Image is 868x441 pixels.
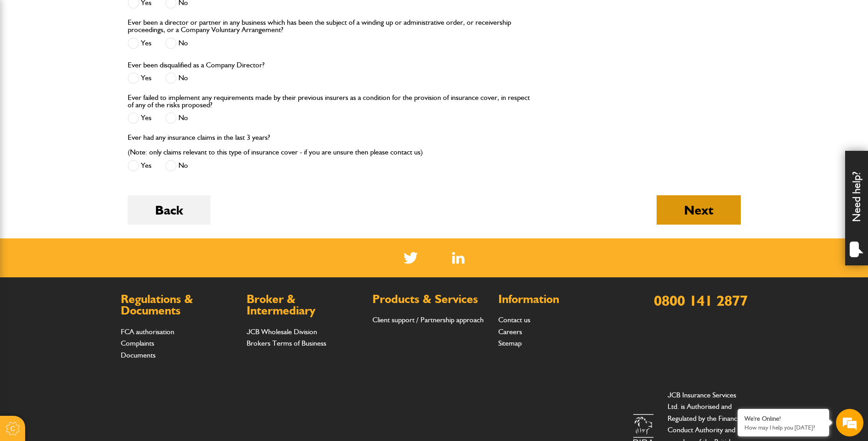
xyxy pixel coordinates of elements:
div: Minimize live chat window [150,5,172,27]
a: LinkedIn [452,252,464,264]
a: Client support / Partnership approach [372,315,484,324]
button: Back [128,195,210,225]
label: Ever had any insurance claims in the last 3 years? (Note: only claims relevant to this type of in... [128,134,423,156]
label: No [165,160,188,171]
label: Yes [128,38,151,49]
img: Linked In [452,252,464,264]
h2: Information [498,293,615,305]
label: Ever been a director or partner in any business which has been the subject of a winding up or adm... [128,19,532,33]
label: Ever been disqualified as a Company Director? [128,61,264,69]
a: Brokers Terms of Business [247,339,326,347]
div: We're Online! [744,415,822,423]
label: No [165,72,188,84]
label: Ever failed to implement any requirements made by their previous insurers as a condition for the ... [128,94,532,109]
label: No [165,112,188,124]
a: Complaints [121,339,154,347]
textarea: Type your message and hit 'Enter' [12,166,167,275]
a: FCA authorisation [121,327,174,336]
input: Enter your last name [12,85,167,105]
h2: Regulations & Documents [121,293,237,317]
button: Next [657,195,741,225]
a: Contact us [498,315,530,324]
h2: Broker & Intermediary [247,293,363,317]
input: Enter your phone number [12,139,167,159]
label: No [165,38,188,49]
a: Careers [498,327,522,336]
div: Chat with us now [48,51,154,63]
img: d_20077148190_company_1631870298795_20077148190 [16,51,38,64]
input: Enter your email address [12,112,167,132]
label: Yes [128,72,151,84]
a: Documents [121,351,156,359]
h2: Products & Services [372,293,489,305]
p: How may I help you today? [744,424,822,431]
label: Yes [128,112,151,124]
a: JCB Wholesale Division [247,327,317,336]
a: Sitemap [498,339,522,347]
div: Need help? [845,151,868,265]
img: Twitter [404,252,418,264]
em: Start Chat [124,282,166,295]
label: Yes [128,160,151,171]
a: 0800 141 2877 [654,292,748,309]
